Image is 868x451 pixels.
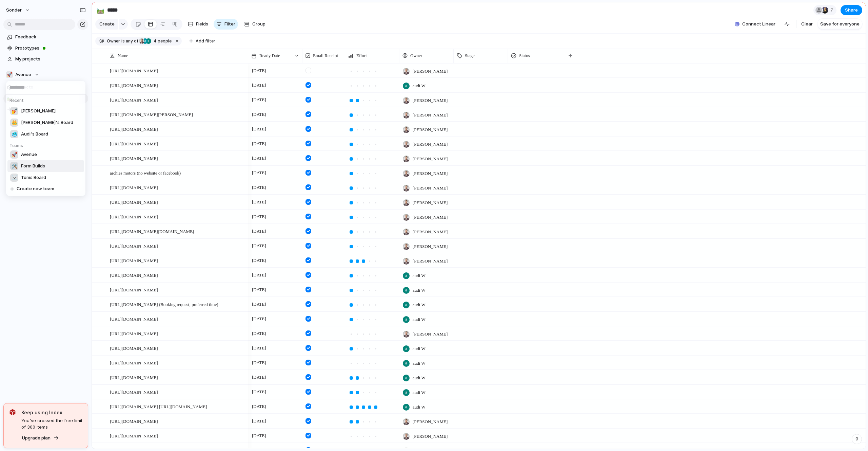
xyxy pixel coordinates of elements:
div: 👑 [10,119,18,127]
span: [PERSON_NAME] [21,108,56,114]
div: 🥶 [10,130,18,138]
h5: Recent [7,95,86,104]
span: Create new team [17,185,54,192]
div: ☠️ [10,174,18,182]
h5: Teams [7,140,86,149]
span: Form Builds [21,163,45,169]
div: 💅 [10,107,18,115]
div: 🛠️ [10,162,18,170]
span: Avenue [21,151,37,158]
span: Toms Board [21,174,46,181]
div: 🚀 [10,150,18,159]
span: [PERSON_NAME]'s Board [21,119,73,126]
span: Audi's Board [21,131,48,138]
